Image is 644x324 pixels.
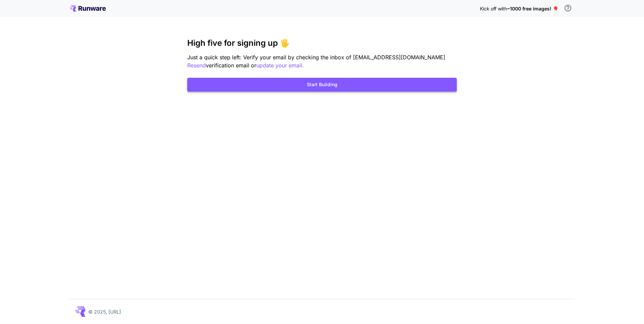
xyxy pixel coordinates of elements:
button: update your email. [256,61,304,70]
span: Just a quick step left: Verify your email by checking the inbox of [EMAIL_ADDRESS][DOMAIN_NAME] [187,54,445,61]
p: © 2025, [URL] [88,308,121,315]
button: In order to qualify for free credit, you need to sign up with a business email address and click ... [561,1,575,15]
span: ~1000 free images! 🎈 [507,6,558,11]
span: verification email or [206,62,256,69]
h3: High five for signing up 🖐️ [187,38,457,48]
button: Resend [187,61,206,70]
span: Kick off with [480,6,507,11]
button: Start Building [187,78,457,92]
